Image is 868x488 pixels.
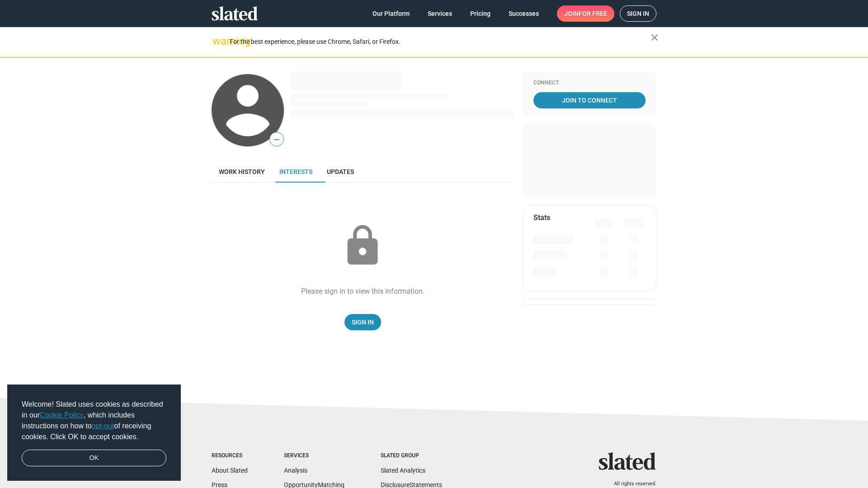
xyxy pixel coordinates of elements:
a: Slated Analytics [381,467,425,474]
a: dismiss cookie message [22,450,166,467]
a: Interests [272,161,320,183]
div: For the best experience, please use Chrome, Safari, or Firefox. [230,36,651,48]
span: Sign in [627,6,649,21]
div: Please sign in to view this information. [301,286,425,296]
a: Analysis [284,467,307,474]
span: Sign In [352,314,374,330]
span: Services [428,5,452,22]
div: Connect [533,80,646,87]
a: Joinfor free [557,5,614,22]
div: Resources [212,452,248,460]
a: Join To Connect [533,92,646,108]
span: Updates [327,168,354,175]
div: Services [284,452,344,460]
a: Work history [212,161,272,183]
a: About Slated [212,467,248,474]
span: Work history [219,168,265,175]
a: Services [420,5,459,22]
span: — [270,134,283,145]
span: Join [564,5,607,22]
mat-icon: lock [340,223,385,268]
a: Successes [501,5,546,22]
a: Sign in [620,5,656,22]
div: Slated Group [381,452,442,460]
mat-card-title: Stats [533,213,550,222]
span: Interests [279,168,312,175]
mat-icon: close [649,32,660,43]
a: Pricing [463,5,498,22]
span: Our Platform [373,5,410,22]
mat-icon: warning [212,36,223,47]
div: cookieconsent [7,385,181,481]
a: Cookie Policy [40,411,84,419]
span: Join To Connect [535,92,644,108]
a: opt-out [92,422,114,430]
a: Sign In [344,314,381,330]
span: Welcome! Slated uses cookies as described in our , which includes instructions on how to of recei... [22,399,166,442]
a: Our Platform [365,5,417,22]
span: for free [579,5,607,22]
span: Successes [509,5,539,22]
span: Pricing [470,5,491,22]
a: Updates [320,161,361,183]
